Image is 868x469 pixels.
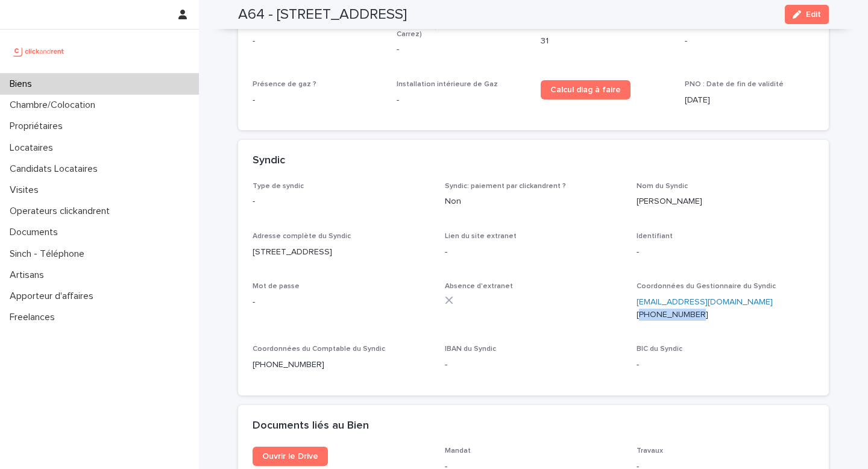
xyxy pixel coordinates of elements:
span: Type de syndic [253,183,304,190]
p: - [397,43,526,56]
span: IBAN du Syndic [445,345,496,353]
span: Travaux [637,447,663,455]
span: Adresse complète du Syndic [253,233,351,240]
p: Non [445,195,623,208]
span: Edit [806,10,821,19]
img: UCB0brd3T0yccxBKYDjQ [10,39,68,63]
p: [PHONE_NUMBER] [637,296,814,321]
span: Ouvrir le Drive [262,452,318,461]
p: Operateurs clickandrent [5,206,119,217]
p: Sinch - Téléphone [5,248,94,260]
p: Apporteur d'affaires [5,291,103,302]
span: Présence de gaz ? [253,81,316,88]
h2: Syndic [253,154,285,168]
p: Chambre/Colocation [5,99,105,111]
span: Nom du Syndic [637,183,688,190]
p: - [397,94,526,107]
span: Superficie [541,22,576,30]
span: PNO : Date de fin de validité [685,81,784,88]
p: Biens [5,78,42,90]
p: - [637,246,814,259]
p: Documents [5,227,68,238]
p: - [253,35,382,48]
span: Coordonnées du Comptable du Syndic [253,345,385,353]
p: [PHONE_NUMBER] [253,359,430,371]
p: - [253,195,430,208]
a: Ouvrir le Drive [253,447,328,466]
span: Mot de passe [253,283,300,290]
a: [EMAIL_ADDRESS][DOMAIN_NAME] [637,298,773,306]
p: Locataires [5,142,63,154]
p: Propriétaires [5,121,72,132]
span: Coordonnées du Gestionnaire du Syndic [637,283,776,290]
p: Artisans [5,269,54,281]
p: - [445,246,623,259]
h2: A64 - [STREET_ADDRESS] [238,6,407,24]
h2: Documents liés au Bien [253,420,369,433]
span: Installation intérieure d'Electricité [685,22,802,30]
p: - [685,35,814,48]
span: Syndic: paiement par clickandrent ? [445,183,566,190]
p: - [637,359,814,371]
span: Amiante [253,22,282,30]
p: - [253,296,430,309]
p: Visites [5,184,48,196]
span: Lien du site extranet [445,233,517,240]
a: Calcul diag à faire [541,80,631,99]
p: [PERSON_NAME] [637,195,814,208]
p: Freelances [5,312,64,323]
span: Mandat [445,447,471,455]
p: - [253,94,382,107]
p: - [445,359,623,371]
p: [STREET_ADDRESS] [253,246,430,259]
span: BIC du Syndic [637,345,682,353]
span: Calcul diag à faire [550,86,621,94]
span: Installation intérieure de Gaz [397,81,498,88]
button: Edit [785,5,829,24]
p: 31 [541,35,670,48]
p: Candidats Locataires [5,163,107,175]
span: Absence d'extranet [445,283,513,290]
p: [DATE] [685,94,814,107]
span: Identifiant [637,233,673,240]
